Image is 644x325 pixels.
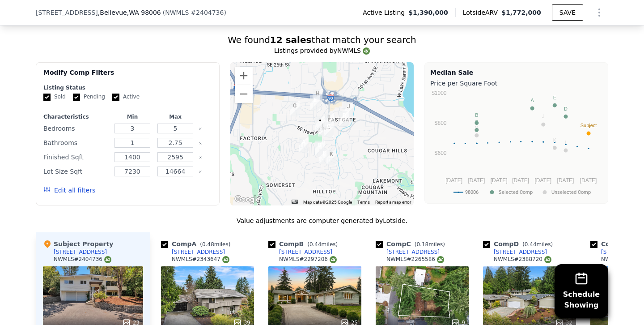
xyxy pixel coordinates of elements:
[112,94,119,101] input: Active
[555,264,608,318] button: ScheduleShowing
[483,239,556,248] div: Comp D
[375,200,411,205] a: Report a map error
[36,8,98,17] span: [STREET_ADDRESS]
[43,186,95,195] button: Edit all filters
[565,140,566,145] text: I
[553,95,556,100] text: E
[43,113,109,120] div: Characteristics
[163,8,226,17] div: ( )
[430,77,602,90] div: Price per Square Foot
[376,239,449,248] div: Comp C
[104,256,111,263] img: NWMLS Logo
[530,98,534,103] text: A
[494,256,551,263] div: NWMLS # 2388720
[292,200,298,204] button: Keyboard shortcuts
[416,241,428,248] span: 0.18
[564,106,568,111] text: D
[339,111,349,126] div: 15422 SE 42nd St
[580,123,597,128] text: Subject
[270,34,312,45] strong: 12 sales
[199,156,202,159] button: Clear
[43,68,212,84] div: Modify Comp Filters
[318,121,328,137] div: 4335 150th Ave SE
[290,101,300,116] div: 4011 140th Ave SE
[386,248,440,256] div: [STREET_ADDRESS]
[483,248,547,256] a: [STREET_ADDRESS]
[161,239,234,248] div: Comp A
[324,122,334,137] div: 15040 SE 43rd Pl
[430,90,602,201] div: A chart.
[309,241,322,248] span: 0.44
[299,137,309,153] div: 14224 SE 45th Pl
[196,241,234,248] span: ( miles)
[445,177,462,184] text: [DATE]
[525,241,537,248] span: 0.44
[43,84,212,91] div: Listing Status
[435,120,447,126] text: $800
[199,170,202,174] button: Clear
[430,68,602,77] div: Median Sale
[325,113,335,128] div: 15109 SE Newport Way
[112,93,140,101] label: Active
[36,46,608,55] div: Listings provided by NWMLS
[235,85,253,103] button: Zoom out
[268,248,332,256] a: [STREET_ADDRESS]
[432,90,447,96] text: $1000
[54,256,111,263] div: NWMLS # 2404736
[475,120,478,125] text: F
[501,9,541,16] span: $1,772,000
[494,248,547,256] div: [STREET_ADDRESS]
[303,200,352,205] span: Map data ©2025 Google
[544,256,551,263] img: NWMLS Logo
[499,189,533,195] text: Selected Comp
[36,216,608,225] div: Value adjustments are computer generated by Lotside .
[43,151,109,163] div: Finished Sqft
[98,8,161,17] span: , Bellevue
[411,241,449,248] span: ( miles)
[435,150,447,156] text: $600
[376,248,440,256] a: [STREET_ADDRESS]
[363,8,408,17] span: Active Listing
[73,93,105,101] label: Pending
[165,9,189,16] span: NWMLS
[54,248,107,256] div: [STREET_ADDRESS]
[468,177,485,184] text: [DATE]
[199,127,202,131] button: Clear
[191,9,224,16] span: # 2404736
[363,47,370,55] img: NWMLS Logo
[73,94,80,101] input: Pending
[315,116,325,131] div: 14627 SE Newport Way
[235,67,253,85] button: Zoom in
[491,177,508,184] text: [DATE]
[43,94,51,101] input: Sold
[315,141,325,156] div: 14725 SE 45th Ct
[202,241,214,248] span: 0.48
[43,239,113,248] div: Subject Property
[465,189,479,195] text: 98006
[156,113,195,120] div: Max
[542,114,545,119] text: J
[43,93,66,101] label: Sold
[113,113,152,120] div: Min
[463,8,501,17] span: Lotside ARV
[475,112,478,118] text: B
[553,137,557,143] text: K
[386,256,444,263] div: NWMLS # 2265586
[199,141,202,145] button: Clear
[279,256,337,263] div: NWMLS # 2297206
[519,241,556,248] span: ( miles)
[557,177,574,184] text: [DATE]
[43,122,109,135] div: Bedrooms
[43,165,109,178] div: Lot Size Sqft
[437,256,444,263] img: NWMLS Logo
[233,194,262,205] a: Open this area in Google Maps (opens a new window)
[172,248,225,256] div: [STREET_ADDRESS]
[330,256,337,263] img: NWMLS Logo
[551,189,591,195] text: Unselected Comp
[343,102,353,117] div: 4020 156th Ave SE
[268,239,341,248] div: Comp B
[304,241,341,248] span: ( miles)
[310,95,320,111] div: 14619 SE Eastgate Dr
[313,89,322,104] div: 14705 SE 37th St
[590,4,608,21] button: Show Options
